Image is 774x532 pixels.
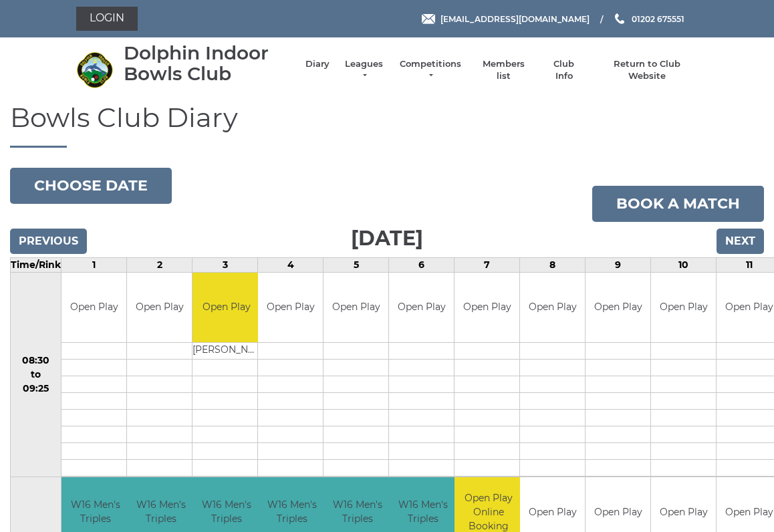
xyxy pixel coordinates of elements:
td: Open Play [127,273,192,343]
td: Open Play [61,273,126,343]
h1: Bowls Club Diary [10,103,764,148]
td: Open Play [520,273,585,343]
img: Phone us [615,13,624,24]
td: Open Play [389,273,454,343]
td: 5 [324,257,389,272]
img: Dolphin Indoor Bowls Club [76,51,113,88]
img: Email [422,14,435,24]
a: Competitions [398,58,463,82]
td: Open Play [651,273,716,343]
td: 9 [586,257,651,272]
td: Open Play [455,273,519,343]
a: Phone us 01202 675551 [613,13,684,25]
td: 6 [389,257,455,272]
input: Previous [10,229,87,254]
td: Open Play [586,273,650,343]
a: Return to Club Website [597,58,698,82]
a: Leagues [343,58,385,82]
a: Diary [305,58,330,70]
td: [PERSON_NAME] [192,343,260,360]
td: 1 [61,257,127,272]
td: Open Play [258,273,323,343]
td: 7 [455,257,520,272]
a: Login [76,7,138,31]
td: 08:30 to 09:25 [11,272,61,477]
td: 8 [520,257,586,272]
a: Email [EMAIL_ADDRESS][DOMAIN_NAME] [422,13,590,25]
td: 2 [127,257,192,272]
a: Club Info [545,58,584,82]
td: 3 [192,257,258,272]
span: 01202 675551 [632,13,684,23]
td: 4 [258,257,324,272]
input: Next [717,229,764,254]
a: Members list [475,58,531,82]
a: Book a match [592,186,764,222]
span: [EMAIL_ADDRESS][DOMAIN_NAME] [440,13,590,23]
div: Dolphin Indoor Bowls Club [124,43,292,84]
td: Time/Rink [11,257,61,272]
button: Choose date [10,168,172,204]
td: 10 [651,257,717,272]
td: Open Play [192,273,260,343]
td: Open Play [324,273,388,343]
